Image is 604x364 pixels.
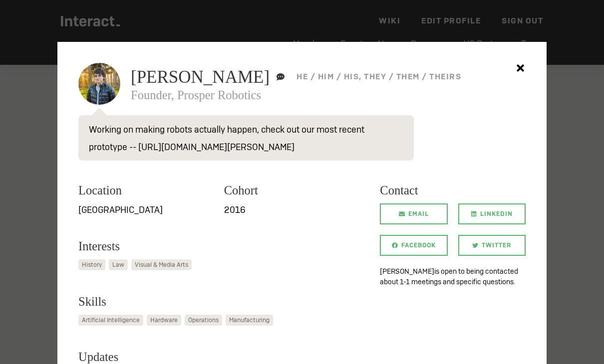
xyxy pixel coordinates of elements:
span: Artificial Intelligence [82,316,140,325]
h3: Location [78,182,214,200]
h3: Founder, Prosper Robotics [131,89,526,102]
p: [PERSON_NAME] is open to being contacted about 1-1 meetings and specific questions . [380,266,526,287]
a: Twitter [458,235,526,256]
p: 2016 [224,203,359,216]
p: Working on making robots actually happen, check out our most recent prototype -- [URL][DOMAIN_NAM... [78,115,414,161]
h5: he / him / his, they / them / theirs [297,73,461,80]
span: Operations [188,316,219,325]
h3: Contact [380,182,526,200]
h3: Cohort [224,182,359,200]
span: History [82,260,102,269]
span: Visual & Media Arts [135,260,188,269]
span: [PERSON_NAME] [131,68,270,86]
h3: Skills [78,293,369,311]
a: Email [380,203,447,224]
p: [GEOGRAPHIC_DATA] [78,203,214,216]
span: Law [112,260,124,269]
span: Facebook [401,235,436,256]
span: LinkedIn [480,203,513,224]
h3: Interests [78,237,369,256]
a: LinkedIn [458,203,526,224]
span: Twitter [482,235,511,256]
span: Hardware [150,316,178,325]
span: Manufacturing [229,316,270,325]
span: Email [408,203,429,224]
a: Facebook [380,235,447,256]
